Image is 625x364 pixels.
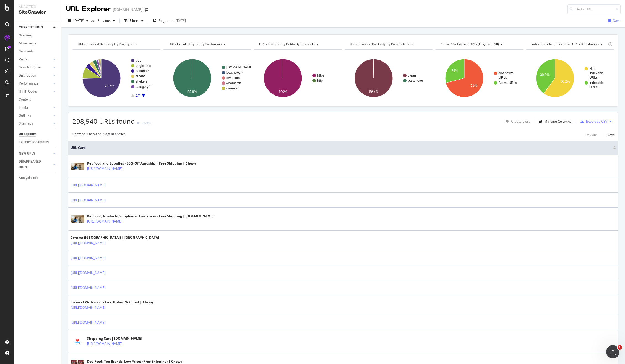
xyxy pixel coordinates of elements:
svg: A chart. [526,54,614,102]
a: [URL][DOMAIN_NAME] [71,197,106,203]
span: URLs Crawled By Botify By protocols [259,42,315,46]
a: Overview [19,33,57,38]
button: Manage Columns [537,118,571,125]
div: Visits [19,57,27,62]
span: URLs Crawled By Botify By domain [168,42,222,46]
text: Non- [589,67,597,71]
a: [URL][DOMAIN_NAME] [71,305,106,310]
a: HTTP Codes [19,89,52,94]
a: [URL][DOMAIN_NAME] [87,166,122,172]
text: 99.7% [369,89,378,93]
text: facet/* [136,74,145,78]
text: clean [408,73,416,77]
a: Movements [19,41,57,46]
h4: Indexable / Non-Indexable URLs Distribution [530,40,607,49]
span: URLs Crawled By Botify By pagetype [78,42,133,46]
div: Overview [19,33,32,38]
div: Inlinks [19,105,28,110]
a: Outlinks [19,113,52,118]
img: main image [71,163,84,170]
div: Previous [584,133,598,137]
img: main image [71,215,84,223]
span: 298,540 URLs found [72,117,135,126]
div: Export as CSV [586,119,607,124]
span: Indexable / Non-Indexable URLs distribution [531,42,599,46]
span: vs [91,18,95,23]
button: Next [607,131,614,138]
button: Filters [122,16,146,25]
span: 2025 Sep. 13th [73,18,84,23]
div: -0.06% [140,120,151,125]
div: A chart. [163,54,251,102]
text: 71% [471,84,477,88]
a: Analysis Info [19,175,57,181]
a: Distribution [19,73,52,78]
a: NEW URLS [19,151,52,157]
a: [URL][DOMAIN_NAME] [87,341,122,347]
text: #nomatch [226,81,241,85]
div: Url Explorer [19,131,36,137]
div: Contact ([GEOGRAPHIC_DATA]) | [GEOGRAPHIC_DATA] [71,235,159,240]
div: Dog Food: Top Brands, Low Prices (Free Shipping) | Chewy [87,359,182,364]
div: CURRENT URLS [19,25,43,30]
a: [URL][DOMAIN_NAME] [71,183,106,188]
text: be.chewy/* [226,71,243,75]
text: URLs [499,76,507,80]
svg: A chart. [254,54,342,102]
text: pagination [136,64,151,68]
button: Previous [95,16,117,25]
div: NEW URLS [19,151,35,157]
text: 99.9% [187,90,197,94]
span: URLs Crawled By Botify By parameters [350,42,409,46]
div: Connect With a Vet - Free Online Vet Chat | Chewy [71,300,154,305]
a: [URL][DOMAIN_NAME] [87,219,122,224]
text: 29% [451,69,458,73]
a: DISAPPEARED URLS [19,159,52,170]
text: Active URLs [499,81,517,85]
div: Content [19,97,31,102]
img: Equal [137,122,139,124]
div: HTTP Codes [19,89,38,94]
span: Segments [159,18,174,23]
svg: A chart. [435,54,523,102]
button: [DATE] [66,16,91,25]
div: Analytics [19,4,57,9]
a: Search Engines [19,65,52,70]
button: Save [606,16,621,25]
a: [URL][DOMAIN_NAME] [71,320,106,325]
div: Pet Food and Supplies - 35% Off Autoship + Free Shipping | Chewy [87,161,197,166]
a: Performance [19,81,52,86]
text: https [317,73,324,77]
text: category/* [136,85,151,89]
text: 1/4 [136,94,140,97]
a: CURRENT URLS [19,25,52,30]
text: careers [226,86,238,90]
svg: A chart. [72,54,160,102]
div: Distribution [19,73,36,78]
span: Previous [95,18,111,23]
span: 1 [618,345,622,350]
div: [DOMAIN_NAME] [113,7,142,12]
div: Segments [19,49,34,54]
div: URL Explorer [66,4,111,14]
text: 74.7% [105,84,114,88]
img: main image [71,338,84,345]
span: Active / Not Active URLs (organic - all) [441,42,499,46]
a: Url Explorer [19,131,57,137]
div: SiteCrawler [19,9,57,15]
a: [URL][DOMAIN_NAME] [71,285,106,291]
text: investors [226,76,240,80]
iframe: Intercom live chat [606,345,619,358]
a: Sitemaps [19,121,52,126]
a: Visits [19,57,52,62]
h4: URLs Crawled By Botify By protocols [258,40,337,49]
h4: URLs Crawled By Botify By pagetype [77,40,155,49]
text: shelters [136,80,147,83]
h4: URLs Crawled By Botify By domain [167,40,246,49]
div: DISAPPEARED URLS [19,159,47,170]
text: Indexable [589,81,604,85]
div: Outlinks [19,113,31,118]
